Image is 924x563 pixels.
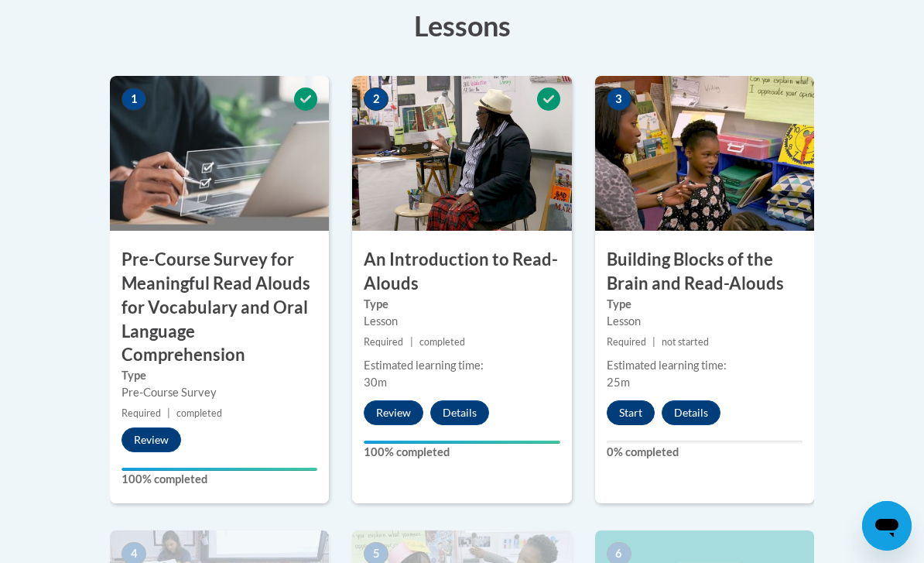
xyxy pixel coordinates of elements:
h3: Building Blocks of the Brain and Read-Alouds [595,248,814,296]
span: completed [419,336,465,348]
span: Required [607,336,646,348]
label: Type [364,296,560,313]
label: 0% completed [607,444,803,461]
span: | [410,336,413,348]
span: Required [121,407,161,419]
img: Course Image [110,76,329,231]
button: Review [121,427,181,452]
div: Pre-Course Survey [121,384,317,401]
span: 2 [364,88,388,111]
div: Your progress [364,441,560,444]
span: completed [176,407,222,419]
div: Your progress [121,468,317,471]
label: 100% completed [364,444,560,461]
h3: Lessons [110,6,814,45]
button: Review [364,400,423,425]
span: | [652,336,655,348]
div: Lesson [607,313,803,330]
label: Type [607,296,803,313]
h3: An Introduction to Read-Alouds [352,248,571,296]
span: 25m [607,376,630,389]
img: Course Image [352,76,571,231]
img: Course Image [595,76,814,231]
span: 1 [121,88,146,111]
span: 30m [364,376,387,389]
button: Details [430,400,489,425]
h3: Pre-Course Survey for Meaningful Read Alouds for Vocabulary and Oral Language Comprehension [110,248,329,367]
div: Lesson [364,313,560,330]
iframe: Button to launch messaging window [862,501,912,551]
label: Type [121,367,317,384]
div: Estimated learning time: [607,357,803,374]
span: not started [662,336,709,348]
button: Details [662,400,720,425]
span: | [167,407,170,419]
button: Start [607,400,655,425]
span: Required [364,336,403,348]
span: 3 [607,88,631,111]
label: 100% completed [121,471,317,488]
div: Estimated learning time: [364,357,560,374]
